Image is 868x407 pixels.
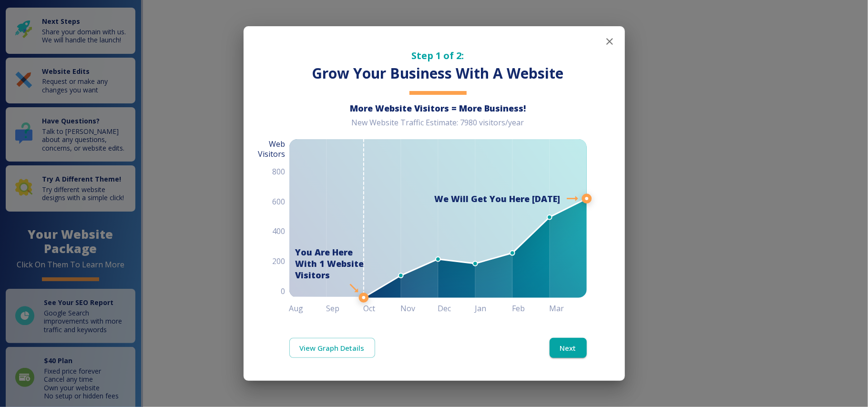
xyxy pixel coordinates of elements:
div: New Website Traffic Estimate: 7980 visitors/year [289,118,587,135]
h6: Jan [475,302,512,315]
h3: Grow Your Business With A Website [289,64,587,83]
h6: Sep [327,302,364,315]
h5: Step 1 of 2: [289,49,587,62]
a: View Graph Details [289,338,375,358]
h6: Nov [401,302,438,315]
h6: Mar [550,302,587,315]
h6: Feb [512,302,550,315]
h6: Oct [364,302,401,315]
button: Next [550,338,587,358]
h6: Dec [438,302,475,315]
h6: More Website Visitors = More Business! [289,102,587,114]
h6: Aug [289,302,327,315]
